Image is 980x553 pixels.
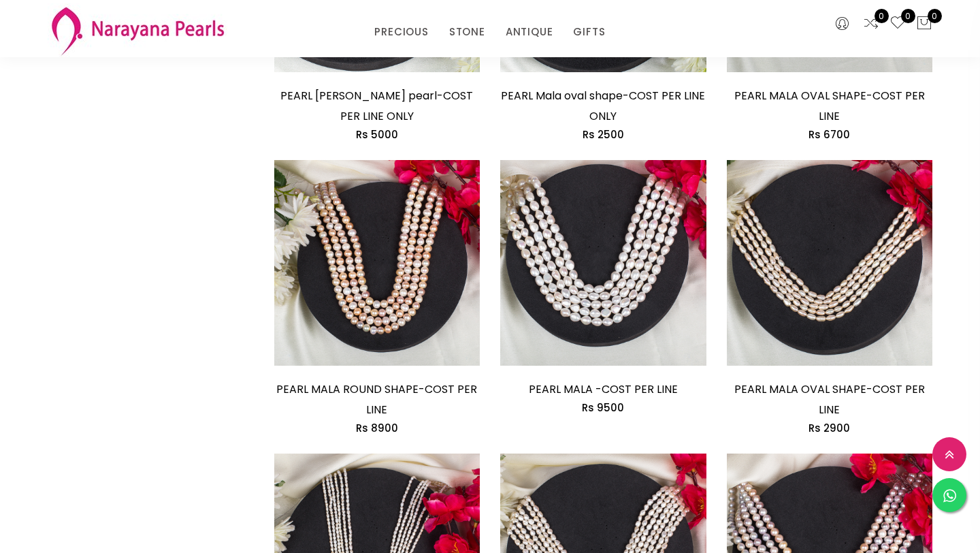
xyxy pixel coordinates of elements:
[356,127,398,142] span: Rs 5000
[501,88,705,124] a: PEARL Mala oval shape-COST PER LINE ONLY
[734,88,925,124] a: PEARL MALA OVAL SHAPE-COST PER LINE
[875,9,889,23] span: 0
[863,15,879,33] a: 0
[449,22,485,42] a: STONE
[583,127,624,142] span: Rs 2500
[582,400,624,415] span: Rs 9500
[356,421,398,435] span: Rs 8900
[276,381,477,417] a: PEARL MALA ROUND SHAPE-COST PER LINE
[374,22,428,42] a: PRECIOUS
[573,22,605,42] a: GIFTS
[916,15,932,33] button: 0
[808,421,850,435] span: Rs 2900
[529,381,678,397] a: PEARL MALA -COST PER LINE
[901,9,915,23] span: 0
[808,127,850,142] span: Rs 6700
[734,381,925,417] a: PEARL MALA OVAL SHAPE-COST PER LINE
[506,22,553,42] a: ANTIQUE
[280,88,473,124] a: PEARL [PERSON_NAME] pearl-COST PER LINE ONLY
[889,15,906,33] a: 0
[928,9,942,23] span: 0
